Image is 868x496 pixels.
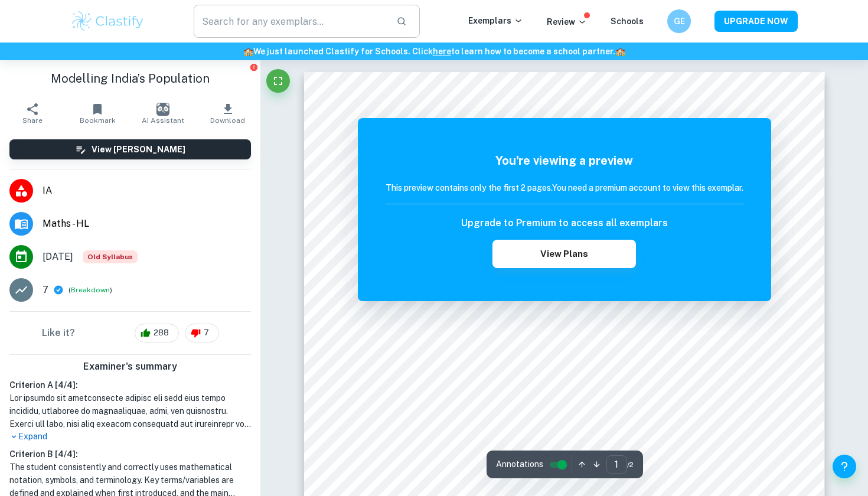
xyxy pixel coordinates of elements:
[673,15,686,28] h6: GE
[9,139,251,159] button: View [PERSON_NAME]
[142,116,184,125] span: AI Assistant
[92,143,185,156] h6: View [PERSON_NAME]
[71,285,110,295] button: Breakdown
[667,9,691,33] button: GE
[386,152,743,169] h5: You're viewing a preview
[43,250,73,264] span: [DATE]
[714,11,798,32] button: UPGRADE NOW
[243,47,253,56] span: 🏫
[42,326,75,340] h6: Like it?
[266,69,290,93] button: Fullscreen
[615,47,625,56] span: 🏫
[197,327,216,339] span: 7
[2,45,866,58] h6: We just launched Clastify for Schools. Click to learn how to become a school partner.
[461,216,668,230] h6: Upgrade to Premium to access all exemplars
[210,116,245,125] span: Download
[833,455,856,478] button: Help and Feedback
[5,360,256,374] h6: Examiner's summary
[80,116,116,125] span: Bookmark
[433,47,451,56] a: here
[9,391,251,430] h1: Lor ipsumdo sit ametconsecte adipisc eli sedd eius tempo incididu, utlaboree do magnaaliquae, adm...
[194,5,387,38] input: Search for any exemplars...
[43,217,251,231] span: Maths - HL
[386,181,743,194] h6: This preview contains only the first 2 pages. You need a premium account to view this exemplar.
[547,15,587,28] p: Review
[496,458,543,471] span: Annotations
[9,70,251,87] h1: Modelling India’s Population
[9,448,251,461] h6: Criterion B [ 4 / 4 ]:
[468,14,523,27] p: Exemplars
[83,250,138,263] div: Although this IA is written for the old math syllabus (last exam in November 2020), the current I...
[43,283,48,297] p: 7
[68,285,112,296] span: ( )
[195,97,260,130] button: Download
[9,430,251,443] p: Expand
[249,63,258,71] button: Report issue
[130,97,195,130] button: AI Assistant
[627,459,634,470] span: / 2
[65,97,130,130] button: Bookmark
[70,9,145,33] img: Clastify logo
[611,17,644,26] a: Schools
[492,240,635,268] button: View Plans
[147,327,175,339] span: 288
[9,378,251,391] h6: Criterion A [ 4 / 4 ]:
[43,184,251,198] span: IA
[22,116,43,125] span: Share
[156,103,169,116] img: AI Assistant
[83,250,138,263] span: Old Syllabus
